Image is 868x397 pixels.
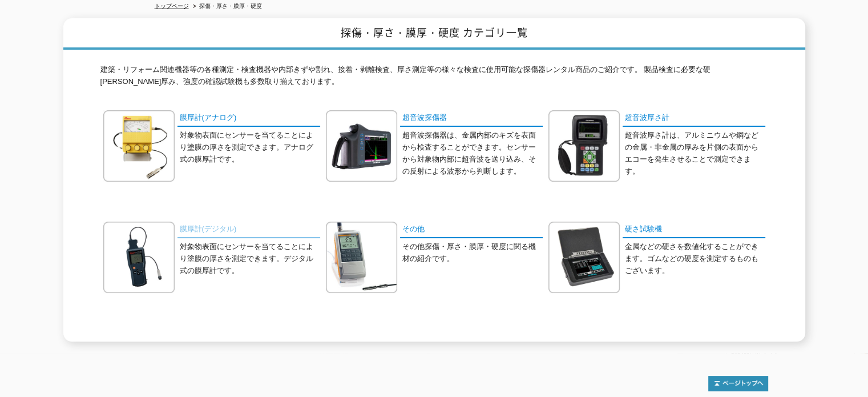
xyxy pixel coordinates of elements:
li: 探傷・厚さ・膜厚・硬度 [191,1,262,13]
p: 対象物表面にセンサーを当てることにより塗膜の厚さを測定できます。デジタル式の膜厚計です。 [180,241,320,276]
img: その他 [326,222,397,293]
a: 超音波探傷器 [400,110,543,127]
h1: 探傷・厚さ・膜厚・硬度 カテゴリ一覧 [63,18,805,50]
img: 超音波探傷器 [326,110,397,182]
a: 硬さ試験機 [623,222,765,238]
a: トップページ [155,3,189,9]
a: 超音波厚さ計 [623,110,765,127]
img: トップページへ [708,376,768,391]
img: 膜厚計(アナログ) [103,110,175,182]
p: 超音波厚さ計は、アルミニウムや鋼などの金属・非金属の厚みを片側の表面からエコーを発生させることで測定できます。 [625,130,765,177]
p: 金属などの硬さを数値化することができます。ゴムなどの硬度を測定するものもございます。 [625,241,765,276]
a: その他 [400,222,543,238]
p: 超音波探傷器は、金属内部のキズを表面から検査することができます。センサーから対象物内部に超音波を送り込み、その反射による波形から判断します。 [402,130,543,177]
p: 対象物表面にセンサーを当てることにより塗膜の厚さを測定できます。アナログ式の膜厚計です。 [180,130,320,165]
img: 硬さ試験機 [548,222,620,293]
a: 膜厚計(デジタル) [177,222,320,238]
img: 膜厚計(デジタル) [103,222,175,293]
p: その他探傷・厚さ・膜厚・硬度に関る機材の紹介です。 [402,241,543,265]
a: 膜厚計(アナログ) [177,110,320,127]
img: 超音波厚さ計 [548,110,620,182]
p: 建築・リフォーム関連機器等の各種測定・検査機器や内部きずや割れ、接着・剥離検査、厚さ測定等の様々な検査に使用可能な探傷器レンタル商品のご紹介です。 製品検査に必要な硬[PERSON_NAME]厚... [100,64,768,94]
